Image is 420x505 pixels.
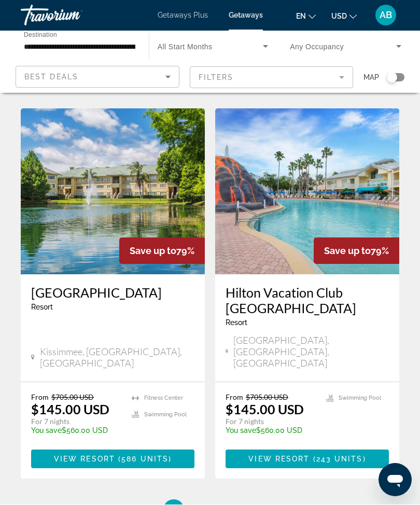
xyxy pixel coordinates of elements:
[296,12,306,21] span: en
[21,109,205,275] img: 2610E01X.jpg
[31,427,62,435] span: You save
[331,9,357,24] button: Change currency
[115,455,172,464] span: ( )
[226,417,316,427] p: For 7 nights
[158,11,208,20] a: Getaways Plus
[144,412,187,418] span: Swimming Pool
[324,246,371,257] span: Save up to
[296,9,316,24] button: Change language
[31,402,109,417] p: $145.00 USD
[144,395,183,402] span: Fitness Center
[51,393,94,402] span: $705.00 USD
[121,455,169,464] span: 586 units
[246,393,288,402] span: $705.00 USD
[21,2,124,29] a: Travorium
[130,246,176,257] span: Save up to
[31,450,194,469] button: View Resort(586 units)
[24,32,57,38] span: Destination
[379,464,412,497] iframe: Button to launch messaging window
[24,73,78,81] span: Best Deals
[158,43,213,51] span: All Start Months
[331,12,347,21] span: USD
[31,285,194,301] a: [GEOGRAPHIC_DATA]
[380,10,392,21] span: AB
[226,427,256,435] span: You save
[31,417,121,427] p: For 7 nights
[226,393,243,402] span: From
[31,303,53,312] span: Resort
[233,335,389,369] span: [GEOGRAPHIC_DATA], [GEOGRAPHIC_DATA], [GEOGRAPHIC_DATA]
[190,66,354,89] button: Filter
[31,427,121,435] p: $560.00 USD
[339,395,381,402] span: Swimming Pool
[226,402,304,417] p: $145.00 USD
[310,455,366,464] span: ( )
[314,238,399,264] div: 79%
[363,71,379,85] span: Map
[248,455,310,464] span: View Resort
[229,11,263,20] a: Getaways
[316,455,363,464] span: 243 units
[31,393,49,402] span: From
[290,43,344,51] span: Any Occupancy
[226,450,389,469] button: View Resort(243 units)
[215,109,399,275] img: 2750O01X.jpg
[119,238,205,264] div: 79%
[40,346,194,369] span: Kissimmee, [GEOGRAPHIC_DATA], [GEOGRAPHIC_DATA]
[372,5,399,26] button: User Menu
[226,427,316,435] p: $560.00 USD
[226,319,247,327] span: Resort
[24,71,171,83] mat-select: Sort by
[54,455,115,464] span: View Resort
[226,285,389,316] a: Hilton Vacation Club [GEOGRAPHIC_DATA]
